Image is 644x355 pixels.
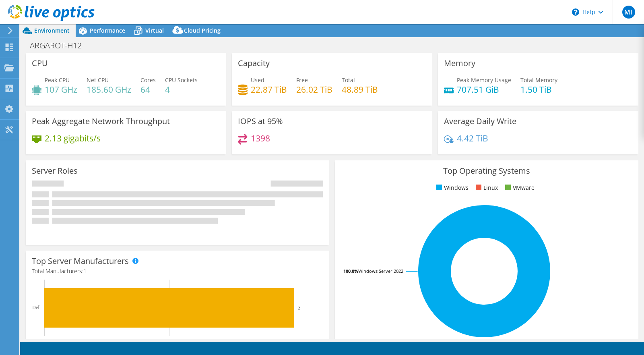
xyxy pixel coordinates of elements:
span: Virtual [145,27,164,34]
h4: 185.60 GHz [87,85,131,94]
h3: Server Roles [32,166,78,175]
span: Peak CPU [45,76,70,84]
span: Total Memory [520,76,557,84]
span: Cores [140,76,156,84]
h4: 707.51 GiB [457,85,511,94]
li: VMware [503,183,535,192]
li: Linux [474,183,498,192]
h4: 64 [140,85,156,94]
span: Peak Memory Usage [457,76,511,84]
span: Free [296,76,308,84]
span: MI [622,6,635,19]
span: CPU Sockets [165,76,198,84]
h4: 4.42 TiB [457,134,488,143]
h4: 1398 [251,134,270,143]
h3: Memory [444,59,475,68]
h3: Top Operating Systems [341,166,632,175]
tspan: Windows Server 2022 [358,268,403,274]
h3: IOPS at 95% [238,117,283,126]
h4: 48.89 TiB [342,85,378,94]
h3: Peak Aggregate Network Throughput [32,117,170,126]
h4: 107 GHz [45,85,77,94]
h4: 22.87 TiB [251,85,287,94]
h3: Top Server Manufacturers [32,257,129,266]
h4: Total Manufacturers: [32,267,323,276]
span: Total [342,76,355,84]
text: Dell [32,305,41,310]
h3: Capacity [238,59,270,68]
text: 2 [298,305,300,310]
h4: 26.02 TiB [296,85,332,94]
span: 1 [83,267,87,275]
h3: Average Daily Write [444,117,516,126]
h4: 2.13 gigabits/s [45,134,101,143]
span: Used [251,76,264,84]
svg: \n [572,8,579,16]
span: Cloud Pricing [184,27,221,34]
h4: 4 [165,85,198,94]
span: Performance [90,27,125,34]
span: Net CPU [87,76,109,84]
h4: 1.50 TiB [520,85,557,94]
h1: ARGAROT-H12 [26,41,94,50]
h3: CPU [32,59,48,68]
span: Environment [34,27,70,34]
tspan: 100.0% [343,268,358,274]
li: Windows [434,183,469,192]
